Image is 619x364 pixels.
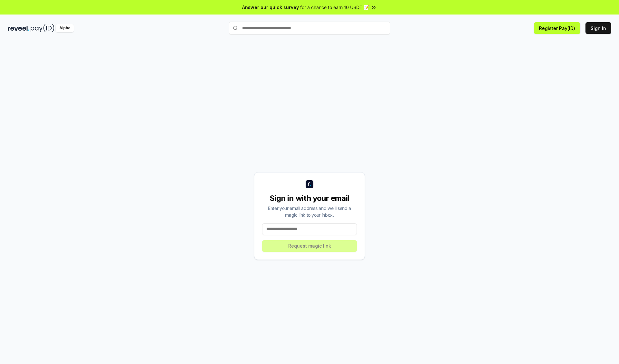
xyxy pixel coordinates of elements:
span: Answer our quick survey [242,4,299,11]
img: reveel_dark [8,24,29,32]
img: logo_small [306,180,313,188]
button: Sign In [585,22,611,34]
div: Enter your email address and we’ll send a magic link to your inbox. [262,205,357,218]
div: Sign in with your email [262,193,357,203]
div: Alpha [56,24,74,32]
button: Register Pay(ID) [534,22,580,34]
span: for a chance to earn 10 USDT 📝 [300,4,369,11]
img: pay_id [31,24,54,32]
